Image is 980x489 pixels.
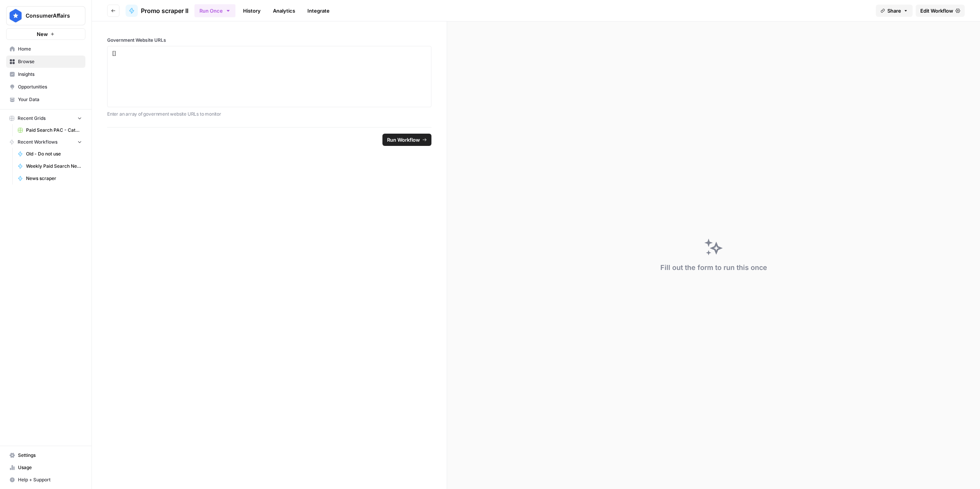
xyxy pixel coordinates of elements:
span: News scraper [26,175,82,182]
button: Run Once [194,4,235,17]
a: Edit Workflow [916,5,965,17]
a: Old - Do not use [14,148,85,160]
span: ConsumerAffairs [26,12,72,20]
button: Workspace: ConsumerAffairs [6,6,85,25]
span: Opportunities [18,83,82,90]
a: Home [6,43,85,55]
span: Recent Workflows [18,139,57,146]
a: News scraper [14,172,85,185]
span: Edit Workflow [920,7,953,15]
button: Recent Workflows [6,136,85,148]
button: Recent Grids [6,113,85,124]
span: Weekly Paid Search News [26,163,82,170]
p: Enter an array of government website URLs to monitor [107,110,431,118]
span: Help + Support [18,476,82,483]
a: Paid Search PAC - Categories [14,124,85,136]
span: Share [887,7,901,15]
span: Home [18,46,82,52]
a: Promo scraper II [126,5,188,17]
img: ConsumerAffairs Logo [9,9,23,23]
button: Help + Support [6,474,85,486]
span: Run Workflow [387,136,420,144]
a: Opportunities [6,81,85,93]
span: Old - Do not use [26,150,82,157]
span: Your Data [18,96,82,103]
span: Browse [18,58,82,65]
span: New [37,30,48,38]
button: Run Workflow [382,134,431,146]
span: Settings [18,452,82,459]
a: Browse [6,56,85,68]
a: Analytics [268,5,300,17]
a: Your Data [6,93,85,106]
label: Government Website URLs [107,37,431,44]
span: Recent Grids [18,115,46,122]
span: Promo scraper II [141,6,188,15]
div: Fill out the form to run this once [660,262,767,273]
a: Weekly Paid Search News [14,160,85,172]
span: Paid Search PAC - Categories [26,127,82,134]
a: Settings [6,449,85,461]
a: Integrate [303,5,334,17]
a: History [238,5,265,17]
button: Share [876,5,913,17]
span: Usage [18,464,82,471]
a: Insights [6,68,85,80]
textarea: [] [112,49,426,104]
button: New [6,28,85,40]
span: Insights [18,71,82,78]
a: Usage [6,461,85,474]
